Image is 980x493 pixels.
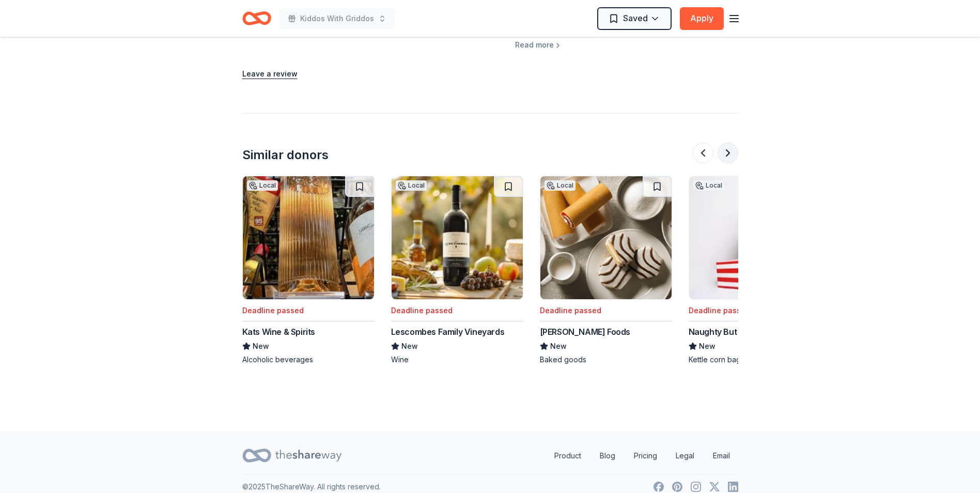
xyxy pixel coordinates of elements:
p: © 2025 TheShareWay. All rights reserved. [242,481,381,493]
div: [PERSON_NAME] Foods [540,326,630,338]
div: Local [693,180,724,191]
div: Naughty But Nice Kettle Corn Co. [689,326,817,338]
button: Read more [515,39,562,51]
img: Image for McKee Foods [540,176,672,299]
a: Image for Kats Wine & SpiritsLocalDeadline passedKats Wine & SpiritsNewAlcoholic beverages [242,176,375,365]
div: Local [247,180,278,191]
button: Saved [597,7,672,30]
button: Kiddos With Griddos [279,8,395,29]
nav: quick links [546,445,738,466]
div: Alcoholic beverages [242,355,375,365]
img: Image for Lescombes Family Vineyards [392,176,523,299]
img: Image for Naughty But Nice Kettle Corn Co. [689,176,820,299]
img: Image for Kats Wine & Spirits [243,176,374,299]
button: Leave a review [242,68,298,80]
div: Deadline passed [391,304,453,317]
div: Wine [391,355,523,365]
div: Local [396,180,427,191]
button: Apply [680,7,724,30]
div: Kats Wine & Spirits [242,326,315,338]
a: Image for Naughty But Nice Kettle Corn Co.LocalDeadline passedNaughty But Nice Kettle Corn Co.New... [689,176,821,365]
span: Saved [623,11,648,25]
div: Deadline passed [242,304,304,317]
a: Email [705,445,738,466]
span: New [401,340,418,352]
div: Kettle corn bags [689,355,821,365]
div: Lescombes Family Vineyards [391,326,505,338]
span: New [550,340,567,352]
a: Image for Lescombes Family VineyardsLocalDeadline passedLescombes Family VineyardsNewWine [391,176,523,365]
div: Deadline passed [689,304,750,317]
a: Pricing [626,445,665,466]
span: New [699,340,715,352]
div: Similar donors [242,147,329,163]
div: Local [545,180,575,191]
div: Deadline passed [540,304,601,317]
a: Product [546,445,589,466]
a: Legal [667,445,703,466]
span: Kiddos With Griddos [300,12,374,25]
a: Image for McKee FoodsLocalDeadline passed[PERSON_NAME] FoodsNewBaked goods [540,176,672,365]
span: New [253,340,269,352]
a: Blog [592,445,624,466]
div: Baked goods [540,355,672,365]
a: Home [242,6,271,30]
